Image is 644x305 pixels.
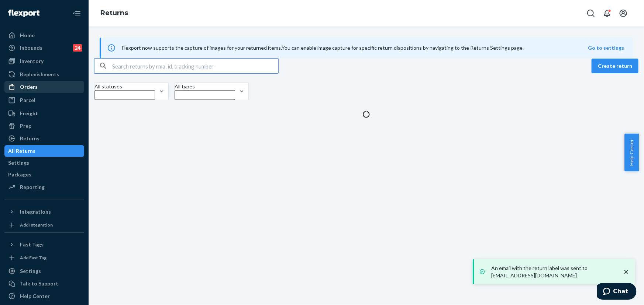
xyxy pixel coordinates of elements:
[616,6,631,21] button: Open account menu
[4,253,84,262] a: Add Fast Tag
[592,59,638,73] button: Create return
[122,45,282,51] span: Flexport now supports the capture of images for your returned items.
[4,133,84,144] a: Returns
[20,255,47,261] div: Add Fast Tag
[624,134,639,171] button: Help Center
[20,222,53,228] div: Add Integration
[588,44,624,52] button: Go to settings
[94,90,155,100] input: All statuses
[4,181,84,193] a: Reporting
[8,159,29,166] div: Settings
[20,44,42,52] div: Inbounds
[4,290,84,302] a: Help Center
[69,6,84,21] button: Close Navigation
[600,6,614,21] button: Open notifications
[20,208,51,215] div: Integrations
[4,157,84,169] a: Settings
[583,6,598,21] button: Open Search Box
[282,45,524,51] span: You can enable image capture for specific return dispositions by navigating to the Returns Settin...
[8,10,39,17] img: Flexport logo
[4,69,84,80] a: Replenishments
[8,171,31,178] div: Packages
[4,42,84,54] a: Inbounds24
[94,3,134,24] ol: breadcrumbs
[175,90,235,100] input: All types
[4,108,84,119] a: Freight
[623,268,630,276] svg: close toast
[20,241,44,248] div: Fast Tags
[20,32,35,39] div: Home
[112,59,278,73] input: Search returns by rma, id, tracking number
[73,44,82,52] div: 24
[4,55,84,67] a: Inventory
[20,71,59,78] div: Replenishments
[8,147,35,155] div: All Returns
[4,29,84,41] a: Home
[4,94,84,106] a: Parcel
[20,267,41,275] div: Settings
[4,265,84,277] a: Settings
[597,283,637,301] iframe: Opens a widget where you can chat to one of our agents
[4,81,84,93] a: Orders
[94,83,155,90] div: All statuses
[4,278,84,290] button: Talk to Support
[20,83,38,91] div: Orders
[20,110,38,117] div: Freight
[175,83,235,90] div: All types
[4,206,84,218] button: Integrations
[20,122,31,130] div: Prep
[4,221,84,229] a: Add Integration
[4,120,84,132] a: Prep
[20,183,45,191] div: Reporting
[20,280,58,287] div: Talk to Support
[100,9,128,17] a: Returns
[491,264,615,279] p: An email with the return label was sent to [EMAIL_ADDRESS][DOMAIN_NAME]
[20,57,44,65] div: Inventory
[20,97,35,104] div: Parcel
[4,145,84,157] a: All Returns
[20,292,50,300] div: Help Center
[4,239,84,250] button: Fast Tags
[4,169,84,180] a: Packages
[20,135,39,142] div: Returns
